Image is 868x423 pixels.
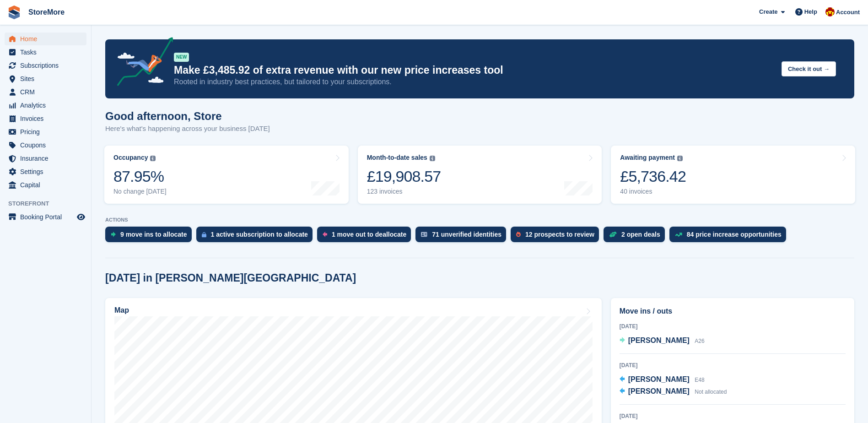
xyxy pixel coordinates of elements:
img: prospect-51fa495bee0391a8d652442698ab0144808aea92771e9ea1ae160a38d050c398.svg [516,232,521,237]
img: move_outs_to_deallocate_icon-f764333ba52eb49d3ac5e1228854f67142a1ed5810a6f6cc68b1a99e826820c5.svg [323,232,327,237]
div: 84 price increase opportunities [687,231,782,238]
a: StoreMore [25,5,68,20]
span: Invoices [20,112,75,125]
a: menu [5,86,86,98]
span: Home [20,33,75,45]
div: [DATE] [620,361,846,369]
span: Help [804,7,817,16]
div: No change [DATE] [113,188,167,195]
a: menu [5,165,86,178]
a: menu [5,152,86,165]
span: Create [759,7,777,16]
a: menu [5,33,86,45]
div: 1 move out to deallocate [332,231,406,238]
span: CRM [20,86,75,98]
a: Awaiting payment £5,736.42 40 invoices [611,146,855,204]
a: Occupancy 87.95% No change [DATE] [104,146,349,204]
img: price_increase_opportunities-93ffe204e8149a01c8c9dc8f82e8f89637d9d84a8eef4429ea346261dce0b2c0.svg [675,233,682,237]
span: Pricing [20,125,75,138]
span: Account [836,8,860,17]
img: price-adjustments-announcement-icon-8257ccfd72463d97f412b2fc003d46551f7dbcb40ab6d574587a9cd5c0d94... [109,37,173,89]
img: move_ins_to_allocate_icon-fdf77a2bb77ea45bf5b3d319d69a93e2d87916cf1d5bf7949dd705db3b84f3ca.svg [111,232,116,237]
a: [PERSON_NAME] A26 [620,335,705,347]
span: Settings [20,165,75,178]
span: Storefront [8,199,91,208]
h2: [DATE] in [PERSON_NAME][GEOGRAPHIC_DATA] [105,272,356,284]
span: Capital [20,179,75,191]
img: active_subscription_to_allocate_icon-d502201f5373d7db506a760aba3b589e785aa758c864c3986d89f69b8ff3... [202,232,206,238]
div: 2 open deals [621,231,660,238]
a: 9 move ins to allocate [105,227,196,247]
div: 9 move ins to allocate [120,231,187,238]
a: menu [5,179,86,191]
a: 12 prospects to review [511,227,604,247]
div: 87.95% [113,167,167,186]
span: Not allocated [695,389,727,395]
span: [PERSON_NAME] [628,387,690,395]
a: 71 unverified identities [415,227,511,247]
span: Sites [20,72,75,85]
h1: Good afternoon, Store [105,110,270,122]
span: Coupons [20,139,75,152]
span: Booking Portal [20,211,75,223]
div: Occupancy [113,154,148,162]
h2: Move ins / outs [620,306,846,317]
p: Rooted in industry best practices, but tailored to your subscriptions. [174,77,774,87]
span: A26 [695,338,704,344]
span: E48 [695,377,704,383]
a: [PERSON_NAME] E48 [620,374,705,386]
a: menu [5,211,86,223]
div: 12 prospects to review [525,231,594,238]
a: menu [5,112,86,125]
span: [PERSON_NAME] [628,375,690,383]
div: £19,908.57 [367,167,441,186]
p: Make £3,485.92 of extra revenue with our new price increases tool [174,64,774,77]
img: icon-info-grey-7440780725fd019a000dd9b08b2336e03edf1995a4989e88bcd33f0948082b44.svg [430,156,435,161]
a: [PERSON_NAME] Not allocated [620,386,727,398]
div: 71 unverified identities [432,231,501,238]
a: menu [5,99,86,112]
div: Month-to-date sales [367,154,427,162]
img: icon-info-grey-7440780725fd019a000dd9b08b2336e03edf1995a4989e88bcd33f0948082b44.svg [150,156,156,161]
img: deal-1b604bf984904fb50ccaf53a9ad4b4a5d6e5aea283cecdc64d6e3604feb123c2.svg [609,231,617,238]
a: Preview store [75,211,86,222]
div: 40 invoices [620,188,686,195]
span: Analytics [20,99,75,112]
a: 1 move out to deallocate [317,227,415,247]
a: menu [5,59,86,72]
div: [DATE] [620,322,846,331]
span: Tasks [20,46,75,59]
span: Subscriptions [20,59,75,72]
a: menu [5,46,86,59]
span: Insurance [20,152,75,165]
div: £5,736.42 [620,167,686,186]
h2: Map [114,306,129,315]
p: Here's what's happening across your business [DATE] [105,124,270,134]
div: NEW [174,53,189,62]
div: 1 active subscription to allocate [211,231,308,238]
img: Store More Team [825,7,835,16]
a: menu [5,72,86,85]
div: [DATE] [620,412,846,420]
div: Awaiting payment [620,154,675,162]
a: 1 active subscription to allocate [196,227,317,247]
a: menu [5,139,86,152]
span: [PERSON_NAME] [628,336,690,344]
img: stora-icon-8386f47178a22dfd0bd8f6a31ec36ba5ce8667c1dd55bd0f319d3a0aa187defe.svg [7,5,21,19]
img: verify_identity-adf6edd0f0f0b5bbfe63781bf79b02c33cf7c696d77639b501bdc392416b5a36.svg [421,232,427,237]
a: 2 open deals [604,227,669,247]
button: Check it out → [782,61,836,76]
a: 84 price increase opportunities [669,227,791,247]
img: icon-info-grey-7440780725fd019a000dd9b08b2336e03edf1995a4989e88bcd33f0948082b44.svg [677,156,683,161]
div: 123 invoices [367,188,441,195]
p: ACTIONS [105,217,854,223]
a: menu [5,125,86,138]
a: Month-to-date sales £19,908.57 123 invoices [358,146,602,204]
